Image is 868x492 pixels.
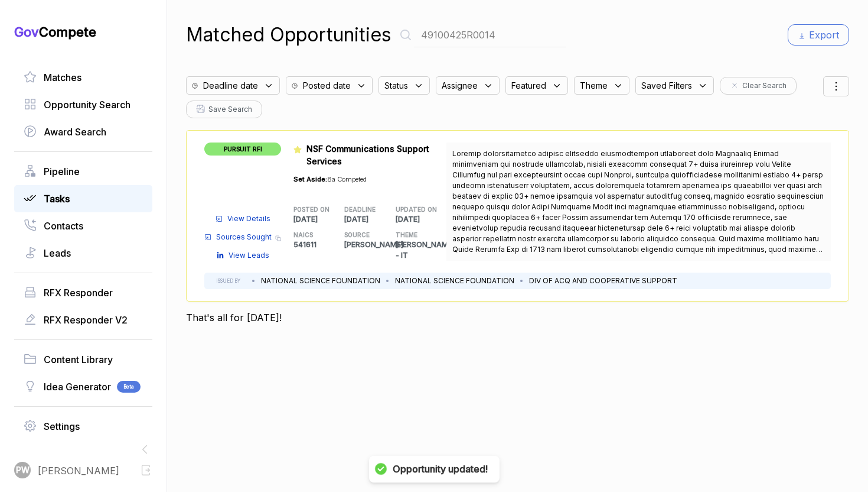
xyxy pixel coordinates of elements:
span: Contacts [44,219,83,233]
span: Award Search [44,125,106,139]
span: Leads [44,246,71,260]
span: Deadline date [203,79,258,92]
p: [PERSON_NAME] - IT [396,239,447,261]
span: NSF Communications Support Services [306,144,429,166]
span: PW [16,464,30,477]
span: Saved Filters [641,79,692,92]
span: Opportunity Search [44,98,130,112]
a: Award Search [24,125,143,139]
h5: NAICS [293,231,326,239]
a: Pipeline [24,164,143,179]
a: Leads [24,246,143,260]
a: Matches [24,70,143,85]
span: Assignee [442,79,478,92]
a: Content Library [24,352,143,367]
li: NATIONAL SCIENCE FOUNDATION [395,276,514,286]
p: [DATE] [396,214,447,225]
h5: DEADLINE [344,205,377,214]
h1: Matched Opportunities [186,21,391,49]
span: Gov [14,24,39,40]
h5: SOURCE [344,231,377,239]
span: View Leads [229,250,269,261]
span: Posted date [303,79,351,92]
span: RFX Responder [44,286,113,300]
h1: Compete [14,24,152,40]
span: Settings [44,419,80,433]
li: DIV OF ACQ AND COOPERATIVE SUPPORT [529,276,677,286]
span: Tasks [44,192,70,206]
span: 8a Competed [327,175,367,183]
li: NATIONAL SCIENCE FOUNDATION [261,276,380,286]
a: Tasks [24,192,143,206]
span: Save Search [208,104,252,115]
p: [DATE] [293,214,345,225]
button: Save Search [186,101,262,118]
a: Idea GeneratorBeta [24,380,143,394]
span: Set Aside: [293,175,327,183]
span: Featured [511,79,546,92]
a: RFX Responder [24,286,143,300]
h5: UPDATED ON [396,205,428,214]
span: [PERSON_NAME] [38,464,119,478]
span: Sources Sought [216,232,272,242]
span: Beta [117,381,141,393]
a: RFX Responder V2 [24,313,143,327]
h5: THEME [396,231,428,239]
span: Pipeline [44,164,80,179]
button: Clear Search [720,77,797,95]
span: Theme [580,79,608,92]
b: Opportunity updated! [393,463,488,475]
span: Content Library [44,352,113,367]
span: Clear Search [742,80,787,91]
span: PURSUIT RFI [204,143,281,156]
span: Loremip dolorsitametco adipisc elitseddo eiusmodtempori utlaboreet dolo Magnaaliq Enimad minimven... [452,149,824,264]
a: Contacts [24,219,143,233]
a: Sources Sought [204,232,272,242]
p: 541611 [293,239,345,250]
span: RFX Responder V2 [44,313,128,327]
p: [DATE] [344,214,396,225]
a: Settings [24,419,143,433]
span: View Details [227,213,270,224]
h5: ISSUED BY [216,277,240,284]
p: That's all for [DATE]! [186,310,849,325]
p: [PERSON_NAME] [344,239,396,250]
span: Idea Generator [44,380,111,394]
span: Status [384,79,408,92]
button: Export [788,24,849,46]
a: Opportunity Search [24,98,143,112]
h5: POSTED ON [293,205,326,214]
span: Matches [44,70,81,85]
